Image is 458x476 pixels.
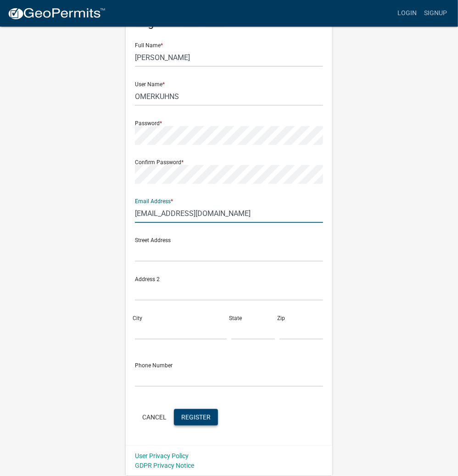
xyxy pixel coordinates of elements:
[135,462,194,469] a: GDPR Privacy Notice
[420,5,451,22] a: Signup
[135,452,189,459] a: User Privacy Policy
[181,413,211,421] span: Register
[174,409,218,426] button: Register
[135,409,174,426] button: Cancel
[394,5,420,22] a: Login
